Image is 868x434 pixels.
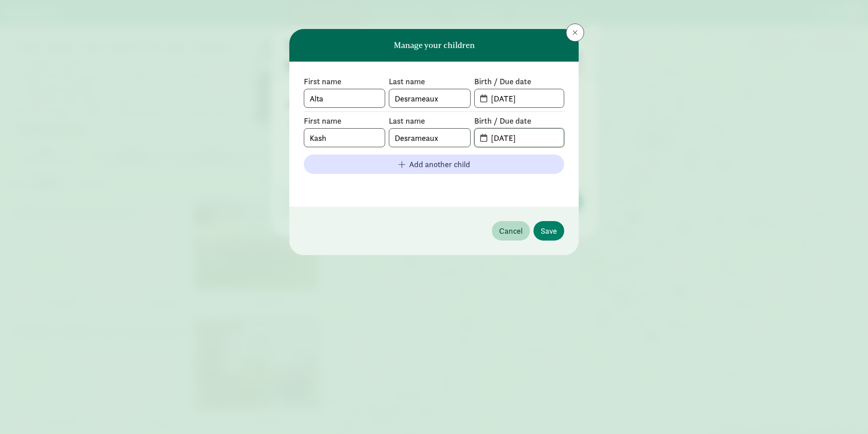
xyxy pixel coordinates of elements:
label: First name [304,116,385,126]
label: Last name [389,116,470,126]
button: Cancel [492,221,530,241]
span: Cancel [499,225,523,237]
input: MM-DD-YYYY [486,129,564,147]
h6: Manage your children [394,41,475,50]
button: Save [533,221,564,241]
input: MM-DD-YYYY [486,89,564,107]
label: Birth / Due date [474,76,564,87]
button: Add another child [304,154,564,174]
label: Birth / Due date [474,116,564,126]
label: First name [304,76,385,87]
span: Save [541,225,557,237]
label: Last name [389,76,470,87]
span: Add another child [409,158,470,170]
